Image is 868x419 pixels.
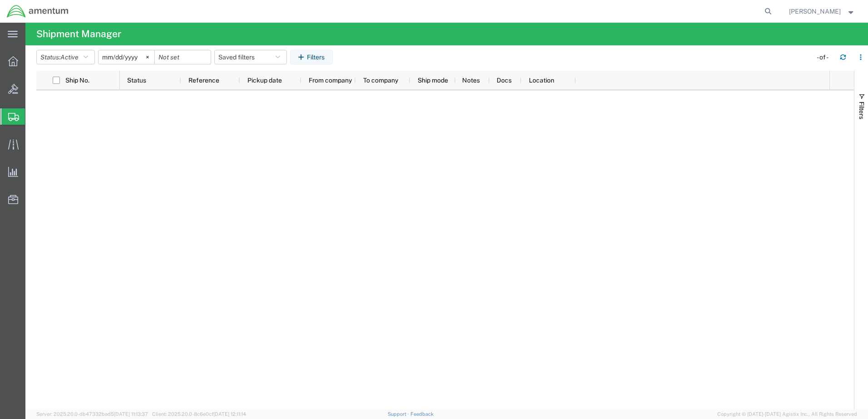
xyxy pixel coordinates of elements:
[410,411,434,417] a: Feedback
[789,6,856,17] button: [PERSON_NAME]
[213,411,246,417] span: [DATE] 12:11:14
[789,6,841,16] span: Chris Burnett
[214,50,287,64] button: Saved filters
[36,50,95,64] button: Status:Active
[462,77,480,84] span: Notes
[247,77,282,84] span: Pickup date
[6,5,69,18] img: logo
[155,50,211,64] input: Not set
[290,50,333,64] button: Filters
[36,23,121,45] h4: Shipment Manager
[497,77,512,84] span: Docs
[152,411,246,417] span: Client: 2025.20.0-8c6e0cf
[529,77,554,84] span: Location
[36,411,148,417] span: Server: 2025.20.0-db47332bad5
[363,77,398,84] span: To company
[388,411,410,417] a: Support
[858,102,865,119] span: Filters
[309,77,352,84] span: From company
[188,77,219,84] span: Reference
[127,77,146,84] span: Status
[99,50,154,64] input: Not set
[60,54,79,61] span: Active
[817,53,833,62] div: - of -
[717,410,857,418] span: Copyright © [DATE]-[DATE] Agistix Inc., All Rights Reserved
[418,77,448,84] span: Ship mode
[65,77,89,84] span: Ship No.
[114,411,148,417] span: [DATE] 11:13:37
